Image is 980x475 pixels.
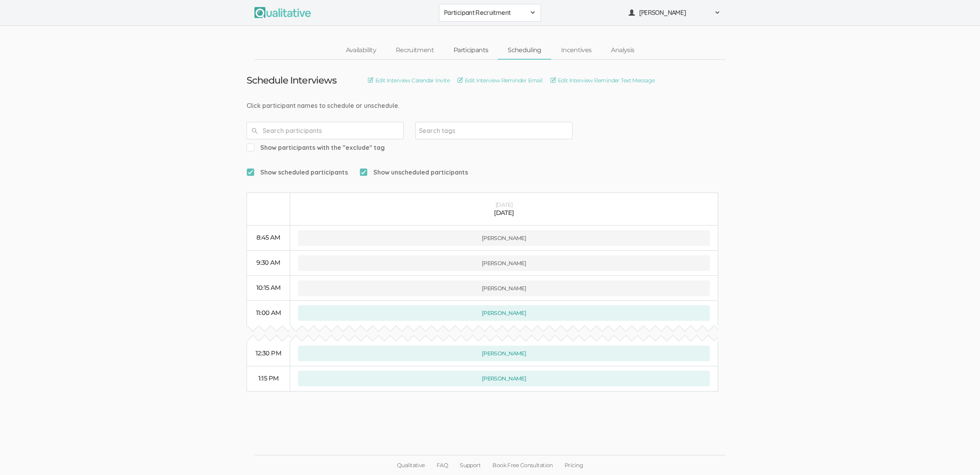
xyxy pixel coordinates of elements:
[623,4,726,22] button: [PERSON_NAME]
[247,122,404,139] input: Search participants
[391,455,431,475] a: Qualitative
[255,349,282,358] div: 12:30 PM
[255,374,282,383] div: 1:15 PM
[336,42,386,59] a: Availability
[298,201,710,209] div: [DATE]
[386,42,444,59] a: Recruitment
[298,280,710,296] button: [PERSON_NAME]
[298,305,710,321] button: [PERSON_NAME]
[298,230,710,246] button: [PERSON_NAME]
[551,42,602,59] a: Incentives
[247,75,336,86] h3: Schedule Interviews
[419,126,468,136] input: Search tags
[559,455,589,475] a: Pricing
[255,284,282,293] div: 10:15 AM
[255,233,282,242] div: 8:45 AM
[431,455,454,475] a: FAQ
[254,7,311,18] img: Qualitative
[360,168,468,177] span: Show unscheduled participants
[444,8,526,17] span: Participant Recruitment
[255,258,282,268] div: 9:30 AM
[439,4,541,22] button: Participant Recruitment
[486,455,559,475] a: Book Free Consultation
[255,309,282,318] div: 11:00 AM
[298,255,710,271] button: [PERSON_NAME]
[444,42,498,59] a: Participants
[247,168,348,177] span: Show scheduled participants
[298,209,710,218] div: [DATE]
[454,455,486,475] a: Support
[368,76,450,85] a: Edit Interview Calendar Invite
[247,101,733,110] div: Click participant names to schedule or unschedule.
[550,76,655,85] a: Edit Interview Reminder Text Message
[639,8,710,17] span: [PERSON_NAME]
[298,371,710,386] button: [PERSON_NAME]
[298,346,710,361] button: [PERSON_NAME]
[498,42,551,59] a: Scheduling
[941,437,980,475] iframe: Chat Widget
[601,42,644,59] a: Analysis
[457,76,543,85] a: Edit Interview Reminder Email
[247,143,385,152] span: Show participants with the "exclude" tag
